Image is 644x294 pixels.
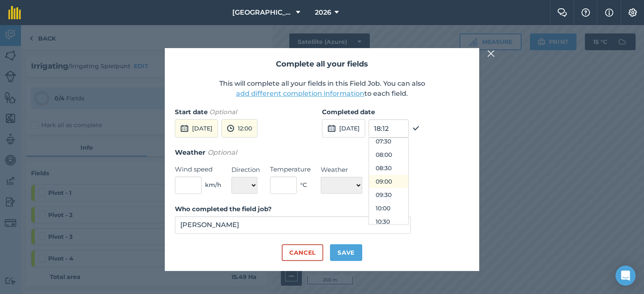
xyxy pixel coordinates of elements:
[487,49,495,59] img: svg+xml;base64,PHN2ZyB4bWxucz0iaHR0cDovL3d3dy53My5vcmcvMjAwMC9zdmciIHdpZHRoPSIyMiIgaGVpZ2h0PSIzMC...
[180,123,189,133] img: svg+xml;base64,PD94bWwgdmVyc2lvbj0iMS4wIiBlbmNvZGluZz0idXRmLTgiPz4KPCEtLSBHZW5lcmF0b3I6IEFkb2JlIE...
[175,147,469,158] h3: Weather
[605,8,613,18] img: svg+xml;base64,PHN2ZyB4bWxucz0iaHR0cDovL3d3dy53My5vcmcvMjAwMC9zdmciIHdpZHRoPSIxNyIgaGVpZ2h0PSIxNy...
[231,165,260,175] label: Direction
[208,148,237,156] em: Optional
[615,266,636,286] div: Open Intercom Messenger
[232,8,293,18] span: [GEOGRAPHIC_DATA]
[330,244,362,261] button: Save
[581,8,591,17] img: A question mark icon
[221,119,257,138] button: 12:00
[369,148,408,161] button: 08:00
[205,180,221,189] span: km/h
[209,108,237,116] em: Optional
[412,123,420,133] img: svg+xml;base64,PHN2ZyB4bWxucz0iaHR0cDovL3d3dy53My5vcmcvMjAwMC9zdmciIHdpZHRoPSIxOCIgaGVpZ2h0PSIyNC...
[327,123,336,133] img: svg+xml;base64,PD94bWwgdmVyc2lvbj0iMS4wIiBlbmNvZGluZz0idXRmLTgiPz4KPCEtLSBHZW5lcmF0b3I6IEFkb2JlIE...
[236,89,364,99] button: add different completion information
[369,202,408,215] button: 10:00
[369,188,408,202] button: 09:30
[175,205,272,213] strong: Who completed the field job?
[369,161,408,175] button: 08:30
[315,8,331,18] span: 2026
[300,180,307,189] span: ° C
[322,108,375,116] strong: Completed date
[175,79,469,99] p: This will complete all your fields in this Field Job. You can also to each field.
[557,8,567,17] img: Two speech bubbles overlapping with the left bubble in the forefront
[628,8,638,17] img: A cog icon
[175,164,221,174] label: Wind speed
[175,119,218,138] button: [DATE]
[8,6,21,19] img: fieldmargin Logo
[369,175,408,188] button: 09:00
[175,58,469,70] h2: Complete all your fields
[227,123,234,133] img: svg+xml;base64,PD94bWwgdmVyc2lvbj0iMS4wIiBlbmNvZGluZz0idXRmLTgiPz4KPCEtLSBHZW5lcmF0b3I6IEFkb2JlIE...
[270,164,311,174] label: Temperature
[322,119,365,138] button: [DATE]
[282,244,323,261] button: Cancel
[369,215,408,228] button: 10:30
[175,108,208,116] strong: Start date
[369,135,408,148] button: 07:30
[321,165,362,175] label: Weather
